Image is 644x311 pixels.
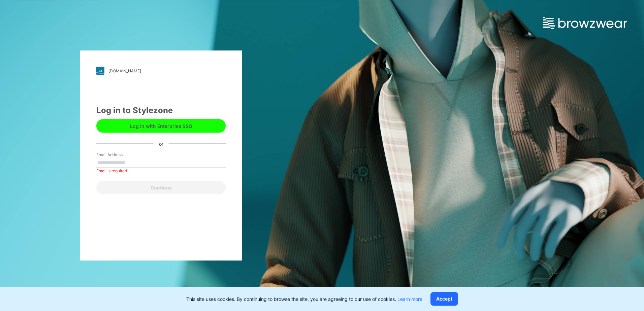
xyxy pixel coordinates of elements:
[96,67,104,75] img: stylezone-logo.562084cfcfab977791bfbf7441f1a819.svg
[96,152,143,158] label: Email Address
[96,119,226,133] button: Log in with Enterprise SSO
[96,67,226,75] a: [DOMAIN_NAME]
[543,17,627,29] img: browzwear-logo.e42bd6dac1945053ebaf764b6aa21510.svg
[186,296,422,303] p: This site uses cookies. By continuing to browse the site, you are agreeing to our use of cookies.
[397,296,422,302] a: Learn more
[108,68,141,73] div: [DOMAIN_NAME]
[430,292,458,306] button: Accept
[96,104,226,116] div: Log in to Stylezone
[154,140,169,147] div: or
[96,168,226,174] div: Email is required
